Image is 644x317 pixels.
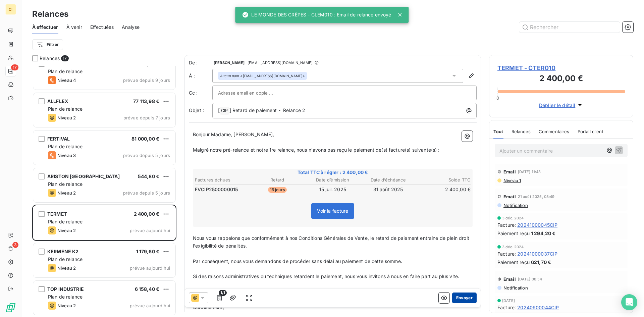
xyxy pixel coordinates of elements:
[361,186,416,193] td: 31 août 2025
[48,68,83,74] span: Plan de relance
[539,129,570,134] span: Commentaires
[497,72,625,86] h3: 2 400,00 €
[250,176,305,183] th: Retard
[497,259,530,266] span: Paiement reçu
[136,249,160,254] span: 1 179,60 €
[518,170,541,174] span: [DATE] 11:43
[5,302,16,313] img: Logo LeanPay
[193,131,274,137] span: Bonjour Madame, [PERSON_NAME],
[130,228,170,233] span: prévue aujourd’hui
[48,219,83,224] span: Plan de relance
[229,107,306,113] span: ] Retard de paiement - Relance 2
[193,258,402,264] span: Par conséquent, nous vous demandons de procéder sans délai au paiement de cette somme.
[268,187,287,193] span: 15 jours
[195,186,238,193] span: FVCIP2500000015
[57,153,76,158] span: Niveau 3
[90,24,114,31] span: Effectuées
[517,250,557,257] span: 20241000037CIP
[57,77,76,83] span: Niveau 4
[32,24,58,31] span: À effectuer
[242,9,391,21] div: LE MONDE DES CRÊPES - CLEM010 : Email de relance envoyé
[503,178,521,183] span: Niveau 1
[220,73,305,78] div: <[EMAIL_ADDRESS][DOMAIN_NAME]>
[130,303,170,308] span: prévue aujourd’hui
[502,216,524,220] span: 3 déc. 2024
[47,136,70,142] span: FERTIVAL
[195,176,249,183] th: Factures échues
[518,277,542,281] span: [DATE] 08:54
[218,107,220,113] span: [
[497,63,625,72] span: TERMET - CTER010
[452,293,477,303] button: Envoyer
[518,195,555,199] span: 21 août 2025, 08:49
[193,273,459,279] span: Si des raisons administratives ou techniques retardent le paiement, nous vous invitons à nous en ...
[531,230,556,237] span: 1 294,20 €
[122,24,140,31] span: Analyse
[40,55,60,62] span: Relances
[317,208,348,214] span: Voir la facture
[578,129,603,134] span: Portail client
[61,55,68,61] span: 17
[48,256,83,262] span: Plan de relance
[496,95,499,101] span: 0
[497,230,530,237] span: Paiement reçu
[48,106,83,112] span: Plan de relance
[189,107,204,113] span: Objet :
[47,286,84,292] span: TOP INDUSTRIE
[219,290,227,296] span: 1/1
[220,73,239,78] em: Aucun nom
[305,176,360,183] th: Date d’émission
[537,101,586,109] button: Déplier le détail
[497,304,516,311] span: Facture :
[57,303,76,308] span: Niveau 2
[47,98,68,104] span: ALLFLEX
[48,144,83,149] span: Plan de relance
[48,294,83,300] span: Plan de relance
[57,190,76,196] span: Niveau 2
[503,169,516,174] span: Email
[5,4,16,15] div: CI
[32,39,63,50] button: Filtrer
[193,304,224,310] span: Cordialement,
[493,129,503,134] span: Tout
[47,211,67,217] span: TERMET
[503,194,516,199] span: Email
[11,64,18,70] span: 17
[189,72,212,79] label: À :
[517,304,559,311] span: 20240900044CIP
[246,61,313,65] span: - [EMAIL_ADDRESS][DOMAIN_NAME]
[123,115,170,120] span: prévue depuis 7 jours
[503,285,528,290] span: Notification
[48,181,83,187] span: Plan de relance
[193,147,440,153] span: Malgré notre pré-relance et notre 1re relance, nous n'avons pas reçu le paiement de(s) facture(s)...
[531,259,551,266] span: 621,70 €
[189,59,212,66] span: De :
[214,61,245,65] span: [PERSON_NAME]
[502,299,515,303] span: [DATE]
[361,176,416,183] th: Date d’échéance
[130,265,170,271] span: prévue aujourd’hui
[503,203,528,208] span: Notification
[193,235,471,249] span: Nous vous rappelons que conformément à nos Conditions Générales de Vente, le retard de paiement e...
[47,249,79,254] span: KERMENE K2
[32,66,176,317] div: grid
[416,186,471,193] td: 2 400,00 €
[220,107,229,115] span: CIP
[138,173,159,179] span: 544,80 €
[218,88,290,98] input: Adresse email en copie ...
[47,173,120,179] span: ARISTON [GEOGRAPHIC_DATA]
[305,186,360,193] td: 15 juil. 2025
[519,22,620,33] input: Rechercher
[123,77,170,83] span: prévue depuis 9 jours
[497,221,516,228] span: Facture :
[517,221,557,228] span: 20241000045CIP
[416,176,471,183] th: Solde TTC
[503,276,516,282] span: Email
[135,286,160,292] span: 6 158,40 €
[194,169,472,176] span: Total TTC à régler : 2 400,00 €
[57,265,76,271] span: Niveau 2
[123,190,170,196] span: prévue depuis 5 jours
[134,211,160,217] span: 2 400,00 €
[133,98,159,104] span: 77 113,98 €
[512,129,531,134] span: Relances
